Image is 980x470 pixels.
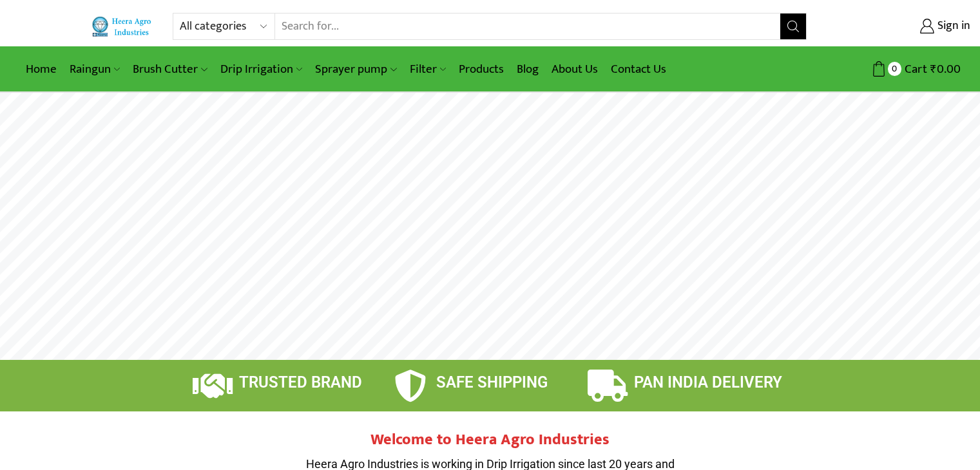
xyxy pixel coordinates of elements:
[930,59,961,79] bdi: 0.00
[930,59,937,79] span: ₹
[545,54,604,84] a: About Us
[888,62,901,75] span: 0
[820,57,961,81] a: 0 Cart ₹0.00
[604,54,673,84] a: Contact Us
[239,373,362,391] span: TRUSTED BRAND
[901,61,927,78] span: Cart
[63,54,126,84] a: Raingun
[214,54,309,84] a: Drip Irrigation
[780,14,806,39] button: Search button
[403,54,452,84] a: Filter
[634,373,782,391] span: PAN INDIA DELIVERY
[826,15,970,38] a: Sign in
[275,14,781,39] input: Search for...
[19,54,63,84] a: Home
[934,18,970,35] span: Sign in
[452,54,510,84] a: Products
[126,54,213,84] a: Brush Cutter
[436,373,548,391] span: SAFE SHIPPING
[510,54,545,84] a: Blog
[309,54,403,84] a: Sprayer pump
[297,431,684,449] h2: Welcome to Heera Agro Industries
